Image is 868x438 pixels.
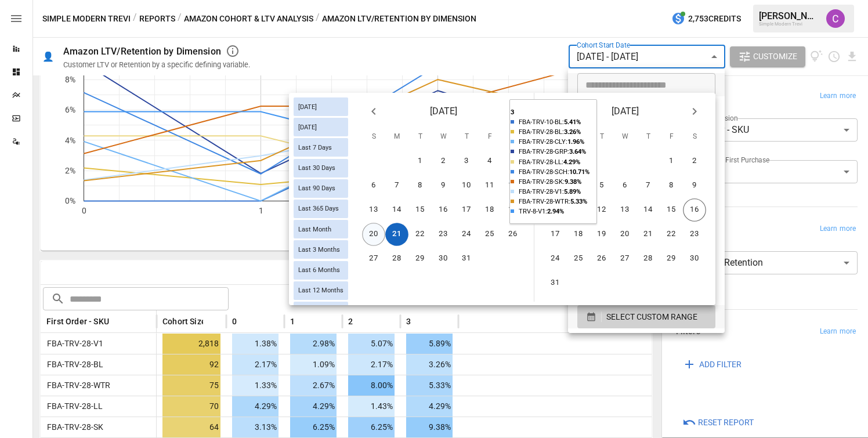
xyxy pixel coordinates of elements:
[385,198,408,222] button: 14
[433,125,454,149] span: Wednesday
[294,124,321,131] span: [DATE]
[501,223,525,246] button: 26
[432,174,455,197] button: 9
[591,125,612,149] span: Tuesday
[567,247,590,270] button: 25
[410,125,431,149] span: Tuesday
[385,247,408,270] button: 28
[660,247,683,270] button: 29
[478,223,501,246] button: 25
[294,144,337,151] span: Last 7 Days
[294,240,348,259] div: Last 3 Months
[432,150,455,173] button: 2
[544,272,567,295] button: 31
[455,247,478,270] button: 31
[544,247,567,270] button: 24
[636,247,660,270] button: 28
[501,150,525,173] button: 5
[294,159,348,178] div: Last 30 Days
[363,125,384,149] span: Sunday
[478,198,501,222] button: 18
[294,103,321,111] span: [DATE]
[613,174,636,197] button: 6
[294,179,348,198] div: Last 90 Days
[606,310,697,324] span: SELECT CUSTOM RANGE
[385,223,408,246] button: 21
[294,138,348,157] div: Last 7 Days
[294,97,348,116] div: [DATE]
[545,125,566,149] span: Sunday
[362,198,385,222] button: 13
[683,247,706,270] button: 30
[294,164,340,172] span: Last 30 Days
[479,125,500,149] span: Friday
[362,100,385,123] button: Previous month
[294,261,348,280] div: Last 6 Months
[385,174,408,197] button: 7
[432,247,455,270] button: 30
[638,125,659,149] span: Thursday
[294,246,345,254] span: Last 3 Months
[614,125,635,149] span: Wednesday
[478,150,501,173] button: 4
[408,247,432,270] button: 29
[455,150,478,173] button: 3
[501,198,525,222] button: 19
[660,174,683,197] button: 8
[567,198,590,222] button: 11
[294,281,348,300] div: Last 12 Months
[455,198,478,222] button: 17
[544,198,567,222] button: 10
[408,223,432,246] button: 22
[590,198,613,222] button: 12
[613,223,636,246] button: 20
[683,150,706,173] button: 2
[294,226,336,233] span: Last Month
[456,125,477,149] span: Thursday
[501,174,525,197] button: 12
[636,198,660,222] button: 14
[408,174,432,197] button: 8
[432,223,455,246] button: 23
[683,174,706,197] button: 9
[636,223,660,246] button: 21
[294,266,345,274] span: Last 6 Months
[294,118,348,136] div: [DATE]
[502,125,523,149] span: Saturday
[577,305,715,328] button: SELECT CUSTOM RANGE
[636,174,660,197] button: 7
[590,247,613,270] button: 26
[683,100,706,123] button: Next month
[408,198,432,222] button: 15
[432,198,455,222] button: 16
[294,302,348,320] div: Last Year
[294,205,343,212] span: Last 365 Days
[294,200,348,218] div: Last 365 Days
[294,287,348,294] span: Last 12 Months
[613,247,636,270] button: 27
[362,223,385,246] button: 20
[683,198,706,222] button: 16
[612,103,639,120] span: [DATE]
[478,174,501,197] button: 11
[660,198,683,222] button: 15
[590,223,613,246] button: 19
[684,125,705,149] span: Saturday
[544,174,567,197] button: 3
[294,184,340,192] span: Last 90 Days
[455,174,478,197] button: 10
[660,150,683,173] button: 1
[613,198,636,222] button: 13
[568,125,589,149] span: Monday
[362,247,385,270] button: 27
[590,174,613,197] button: 5
[294,220,348,238] div: Last Month
[430,103,457,120] span: [DATE]
[408,150,432,173] button: 1
[567,223,590,246] button: 18
[567,174,590,197] button: 4
[455,223,478,246] button: 24
[362,174,385,197] button: 6
[683,223,706,246] button: 23
[660,223,683,246] button: 22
